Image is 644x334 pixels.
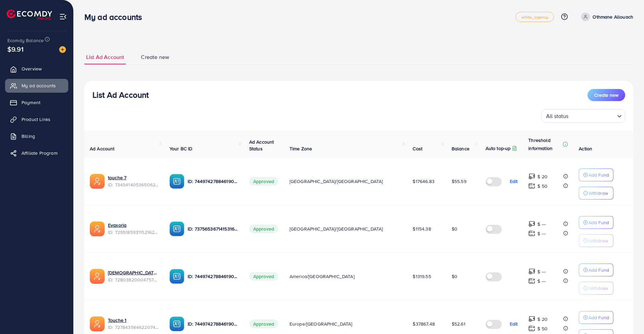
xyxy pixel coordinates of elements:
[516,12,554,22] a: white_agency
[108,317,159,331] div: <span class='underline'>Touche 1</span></br>7278435646220746754
[588,89,625,101] button: Create new
[90,174,105,189] img: ic-ads-acc.e4c84228.svg
[290,225,383,232] span: [GEOGRAPHIC_DATA]/[GEOGRAPHIC_DATA]
[579,216,613,229] button: Add Fund
[589,171,609,179] p: Add Fund
[108,174,159,181] a: touche 7
[22,133,35,140] span: Billing
[169,269,184,284] img: ic-ba-acc.ded83a64.svg
[7,9,52,20] img: logo
[589,266,609,274] p: Add Fund
[249,139,274,152] span: Ad Account Status
[510,177,518,185] p: Edit
[86,53,124,61] span: List Ad Account
[290,321,352,327] span: Europe/[GEOGRAPHIC_DATA]
[594,92,618,98] span: Create new
[5,146,68,160] a: Affiliate Program
[521,15,548,19] span: white_agency
[452,321,465,327] span: $52.61
[541,109,625,123] div: Search for option
[108,276,159,283] span: ID: 7280382000475799554
[188,177,238,185] p: ID: 7449742788461903889
[579,169,613,181] button: Add Fund
[90,269,105,284] img: ic-ads-acc.e4c84228.svg
[537,173,547,181] p: $ 20
[108,222,159,236] div: <span class='underline'>Evaxoria</span></br>7295185931152162818
[452,273,457,280] span: $0
[59,13,67,21] img: menu
[169,316,184,331] img: ic-ba-acc.ded83a64.svg
[5,79,68,92] a: My ad accounts
[108,229,159,236] span: ID: 7295185931152162818
[571,110,614,121] input: Search for option
[545,111,570,121] span: All status
[528,277,535,284] img: top-up amount
[84,12,147,22] h3: My ad accounts
[413,225,431,232] span: $1154.38
[108,317,159,324] a: Touche 1
[290,273,354,280] span: America/[GEOGRAPHIC_DATA]
[5,113,68,126] a: Product Links
[528,230,535,237] img: top-up amount
[537,230,546,238] p: $ ---
[188,320,238,328] p: ID: 7449742788461903889
[589,237,608,245] p: Withdraw
[537,268,546,276] p: $ ---
[589,189,608,197] p: Withdraw
[108,269,159,276] a: [DEMOGRAPHIC_DATA] 1
[22,99,40,106] span: Payment
[413,178,434,185] span: $17646.83
[59,46,66,53] img: image
[593,13,633,21] p: Othmane Allouach
[108,222,159,229] a: Evaxoria
[141,53,169,61] span: Create new
[22,82,56,89] span: My ad accounts
[90,316,105,331] img: ic-ads-acc.e4c84228.svg
[413,145,422,152] span: Cost
[290,145,312,152] span: Time Zone
[5,129,68,143] a: Billing
[537,325,547,333] p: $ 50
[413,273,431,280] span: $1319.55
[249,320,278,328] span: Approved
[579,234,613,247] button: Withdraw
[537,220,546,228] p: $ ---
[249,177,278,186] span: Approved
[188,272,238,280] p: ID: 7449742788461903889
[249,272,278,281] span: Approved
[579,145,592,152] span: Action
[5,62,68,75] a: Overview
[528,315,535,323] img: top-up amount
[7,44,24,54] span: $9.91
[537,277,546,285] p: $ ---
[589,284,608,292] p: Withdraw
[589,218,609,226] p: Add Fund
[579,282,613,295] button: Withdraw
[452,178,466,185] span: $55.59
[22,116,50,123] span: Product Links
[528,220,535,227] img: top-up amount
[579,187,613,200] button: Withdraw
[452,225,457,232] span: $0
[108,181,159,188] span: ID: 7345414053650628609
[615,304,639,329] iframe: Chat
[5,96,68,109] a: Payment
[528,136,561,152] p: Threshold information
[452,145,469,152] span: Balance
[108,324,159,331] span: ID: 7278435646220746754
[579,311,613,324] button: Add Fund
[90,221,105,236] img: ic-ads-acc.e4c84228.svg
[169,145,193,152] span: Your BC ID
[528,268,535,275] img: top-up amount
[589,313,609,322] p: Add Fund
[528,182,535,189] img: top-up amount
[413,321,434,327] span: $37867.48
[7,37,44,44] span: Ecomdy Balance
[510,320,518,328] p: Edit
[528,325,535,332] img: top-up amount
[108,269,159,283] div: <span class='underline'>Shaitea 1</span></br>7280382000475799554
[108,174,159,188] div: <span class='underline'>touche 7</span></br>7345414053650628609
[90,145,115,152] span: Ad Account
[22,65,42,72] span: Overview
